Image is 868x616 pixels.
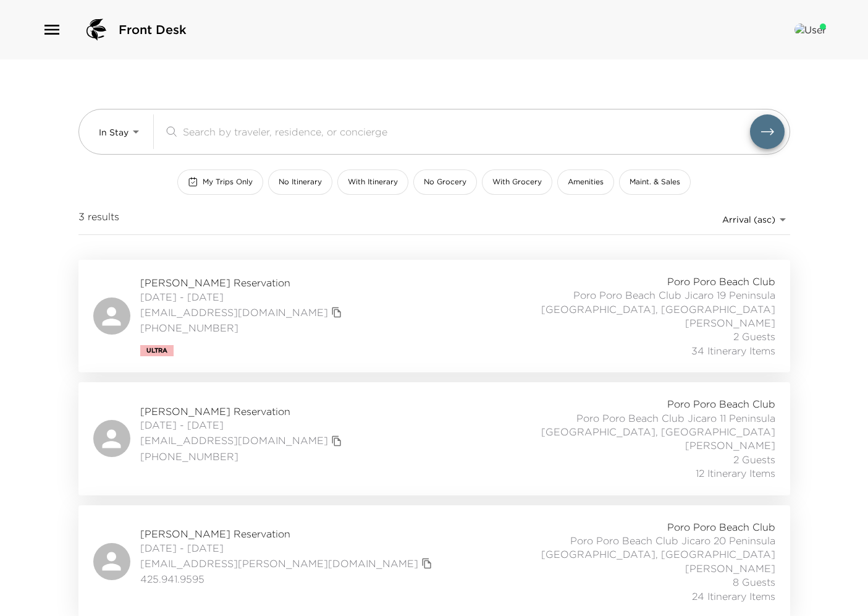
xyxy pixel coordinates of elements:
span: Poro Poro Beach Club Jicaro 19 Peninsula [GEOGRAPHIC_DATA], [GEOGRAPHIC_DATA] [502,288,775,316]
button: copy primary member email [418,555,436,572]
span: No Itinerary [279,177,322,187]
span: 3 results [78,210,119,229]
span: 2 Guests [733,453,775,466]
span: Poro Poro Beach Club Jicaro 20 Peninsula [GEOGRAPHIC_DATA], [GEOGRAPHIC_DATA] [502,534,775,562]
span: Arrival (asc) [722,214,775,225]
span: Amenities [568,177,604,187]
a: [EMAIL_ADDRESS][DOMAIN_NAME] [140,306,328,319]
span: [PERSON_NAME] Reservation [140,527,436,541]
button: With Grocery [482,169,552,195]
span: [PERSON_NAME] [685,438,775,452]
span: [PERSON_NAME] [685,562,775,575]
span: My Trips Only [203,177,253,187]
span: Poro Poro Beach Club [667,275,775,288]
img: logo [82,15,111,45]
span: Poro Poro Beach Club Jicaro 11 Peninsula [GEOGRAPHIC_DATA], [GEOGRAPHIC_DATA] [502,411,775,439]
a: [EMAIL_ADDRESS][DOMAIN_NAME] [140,434,328,447]
span: Maint. & Sales [630,177,680,187]
button: Maint. & Sales [619,169,691,195]
button: copy primary member email [328,304,345,321]
span: In Stay [99,127,129,138]
img: User [794,24,826,36]
button: copy primary member email [328,432,345,450]
span: 34 Itinerary Items [691,344,775,357]
button: No Itinerary [268,169,332,195]
span: With Itinerary [348,177,398,187]
span: [DATE] - [DATE] [140,290,345,304]
span: 2 Guests [733,330,775,343]
span: [PERSON_NAME] Reservation [140,404,345,418]
button: With Itinerary [337,169,408,195]
span: [PHONE_NUMBER] [140,321,345,335]
a: [PERSON_NAME] Reservation[DATE] - [DATE][EMAIL_ADDRESS][DOMAIN_NAME]copy primary member email[PHO... [78,260,790,372]
button: My Trips Only [177,169,263,195]
span: 8 Guests [733,575,775,589]
span: [PERSON_NAME] [685,316,775,330]
button: No Grocery [413,169,477,195]
span: 12 Itinerary Items [696,466,775,480]
span: With Grocery [492,177,542,187]
span: Ultra [146,347,167,354]
span: Poro Poro Beach Club [667,520,775,534]
span: [PHONE_NUMBER] [140,450,345,463]
input: Search by traveler, residence, or concierge [183,124,750,139]
span: No Grocery [424,177,466,187]
span: [DATE] - [DATE] [140,418,345,432]
a: [PERSON_NAME] Reservation[DATE] - [DATE][EMAIL_ADDRESS][DOMAIN_NAME]copy primary member email[PHO... [78,382,790,495]
span: [DATE] - [DATE] [140,541,436,555]
a: [EMAIL_ADDRESS][PERSON_NAME][DOMAIN_NAME] [140,557,418,570]
span: Front Desk [119,21,187,38]
span: 425.941.9595 [140,572,436,586]
span: Poro Poro Beach Club [667,397,775,411]
span: 24 Itinerary Items [692,589,775,603]
span: [PERSON_NAME] Reservation [140,276,345,289]
button: Amenities [557,169,614,195]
